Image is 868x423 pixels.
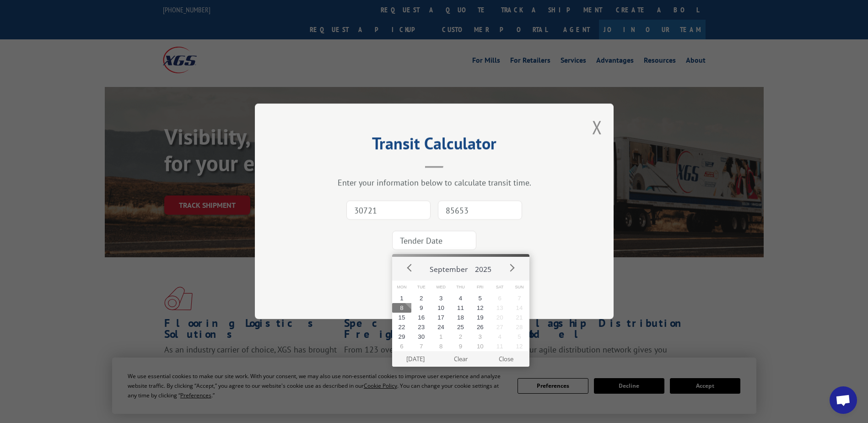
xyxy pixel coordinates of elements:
button: 14 [510,303,529,313]
button: 19 [470,313,490,322]
button: 7 [510,293,529,303]
button: 6 [392,342,412,351]
button: 1 [392,293,412,303]
button: 10 [470,342,490,351]
button: 8 [392,303,412,313]
button: 24 [431,322,451,332]
button: 15 [392,313,412,322]
input: Origin Zip [346,201,431,220]
button: 22 [392,322,412,332]
button: 8 [431,342,451,351]
button: 4 [451,293,470,303]
button: 13 [490,303,510,313]
span: Fri [470,281,490,294]
button: 9 [451,342,470,351]
button: 17 [431,313,451,322]
button: 3 [431,293,451,303]
button: 10 [431,303,451,313]
button: 9 [411,303,431,313]
button: 2 [411,293,431,303]
button: 26 [470,322,490,332]
button: September [426,257,471,278]
button: 25 [451,322,470,332]
button: 11 [490,342,510,351]
button: 4 [490,332,510,342]
button: 30 [411,332,431,342]
input: Tender Date [392,231,476,250]
button: Next [505,261,518,275]
button: 23 [411,322,431,332]
button: 2025 [471,257,495,278]
button: 12 [510,342,529,351]
button: 20 [490,313,510,322]
button: 5 [470,293,490,303]
div: Open chat [830,386,857,414]
button: Close [483,351,528,367]
button: 6 [490,293,510,303]
button: 1 [431,332,451,342]
button: 28 [510,322,529,332]
button: 27 [490,322,510,332]
span: Thu [451,281,470,294]
input: Dest. Zip [438,201,522,220]
button: [DATE] [393,351,438,367]
span: Sat [490,281,510,294]
button: Close modal [592,115,602,139]
button: 29 [392,332,412,342]
button: 5 [510,332,529,342]
span: Tue [411,281,431,294]
button: 18 [451,313,470,322]
button: 2 [451,332,470,342]
button: Clear [438,351,483,367]
button: 11 [451,303,470,313]
div: Enter your information below to calculate transit time. [301,178,568,188]
button: 3 [470,332,490,342]
span: Sun [510,281,529,294]
button: 7 [411,342,431,351]
h2: Transit Calculator [301,137,568,154]
span: Mon [392,281,412,294]
button: 21 [510,313,529,322]
button: Prev [403,261,417,275]
span: Wed [431,281,451,294]
button: 16 [411,313,431,322]
button: 12 [470,303,490,313]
